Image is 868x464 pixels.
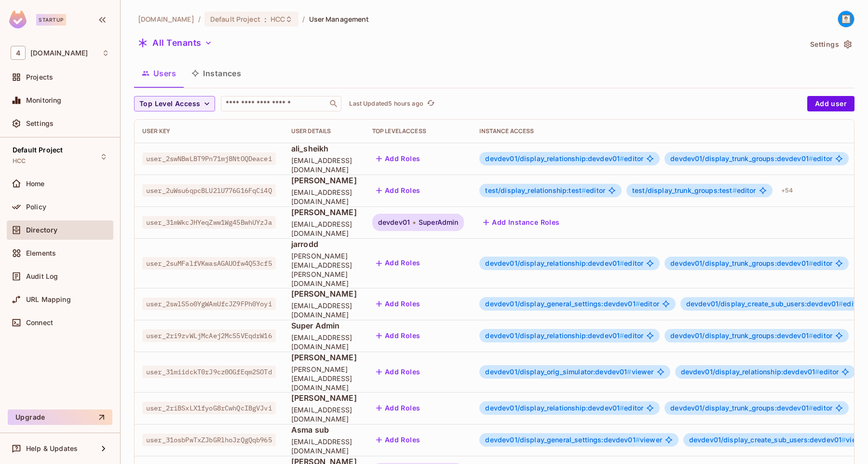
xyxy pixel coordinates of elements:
span: test/display_trunk_groups:test [632,186,737,194]
p: Last Updated 5 hours ago [349,100,423,108]
span: editor [670,259,832,267]
button: Upgrade [8,409,112,425]
span: editor [686,300,862,308]
span: Elements [26,249,56,257]
button: Add user [807,96,854,111]
span: User Management [309,14,369,24]
button: Add Roles [372,256,424,271]
button: Add Roles [372,400,424,416]
span: user_2uWsu6qpcBLU2lU776G16FqCi4Q [142,184,276,197]
span: editor [485,259,643,267]
span: devdev01/display_relationship:devdev01 [485,259,624,267]
span: user_2swNBwLBT9Pn71mj8NtOQDeacei [142,152,276,165]
div: User Key [142,127,276,135]
div: + 54 [777,183,797,198]
span: [PERSON_NAME] [291,207,357,218]
span: devdev01/display_trunk_groups:devdev01 [670,154,813,163]
span: user_31mWkcJHYeqZww1Wg45BwhUYzJa [142,216,276,229]
span: [PERSON_NAME] [291,175,357,186]
span: Click to refresh data [423,98,437,109]
span: Super Admin [291,320,357,331]
span: HCC [271,14,285,24]
span: Home [26,180,45,188]
span: [EMAIL_ADDRESS][DOMAIN_NAME] [291,301,357,319]
span: editor [485,332,643,340]
span: viewer [485,368,653,376]
span: [PERSON_NAME][EMAIL_ADDRESS][DOMAIN_NAME] [291,365,357,392]
span: : [264,15,267,23]
span: Asma sub [291,424,357,435]
span: # [815,368,819,376]
li: / [302,14,305,24]
button: Add Roles [372,364,424,380]
span: devdev01/display_relationship:devdev01 [485,331,624,340]
span: editor [670,332,832,340]
span: HCC [13,157,26,165]
span: [PERSON_NAME] [291,352,357,363]
span: user_2swlS5o0YgWAmUfcJZ9FPh0Yoyi [142,298,276,310]
span: Top Level Access [139,98,200,110]
button: Top Level Access [134,96,215,111]
span: devdev01/display_relationship:devdev01 [485,404,624,412]
span: # [620,404,624,412]
span: [EMAIL_ADDRESS][DOMAIN_NAME] [291,156,357,174]
span: devdev01/display_trunk_groups:devdev01 [670,404,813,412]
span: [PERSON_NAME][EMAIL_ADDRESS][PERSON_NAME][DOMAIN_NAME] [291,251,357,288]
span: # [841,436,846,444]
div: Startup [36,14,66,26]
button: Instances [184,61,249,85]
span: Policy [26,203,46,211]
span: # [839,300,843,308]
span: devdev01/display_general_settings:devdev01 [485,300,639,308]
span: the active workspace [138,14,194,24]
button: Add Roles [372,151,424,166]
span: # [636,436,640,444]
button: Add Roles [372,328,424,343]
img: SReyMgAAAABJRU5ErkJggg== [9,11,27,28]
span: refresh [427,99,435,109]
span: devdev01/display_create_sub_users:devdev01 [689,436,846,444]
span: Projects [26,73,53,81]
span: Directory [26,226,57,234]
span: # [620,331,624,340]
span: user_2riBSxLX1fyoG8rCwhQcIBgVJvi [142,402,276,414]
span: user_31osbPwTxZJbGRlhoJzQgQqb965 [142,434,276,446]
span: 4 [11,46,26,60]
span: # [809,331,813,340]
button: Add Instance Roles [479,215,563,230]
span: user_2suMFalfVKwasAGAUOfw4Q53cf5 [142,257,276,270]
span: [EMAIL_ADDRESS][DOMAIN_NAME] [291,333,357,351]
img: naeem.sarwar@46labs.com [838,11,854,27]
span: devdev01/display_trunk_groups:devdev01 [670,331,813,340]
span: Monitoring [26,96,62,104]
span: [EMAIL_ADDRESS][DOMAIN_NAME] [291,219,357,238]
span: editor [485,300,659,308]
span: user_31miidckT0rJ9cz0OGfEqm2SOTd [142,366,276,378]
span: editor [485,155,643,163]
div: User Details [291,127,357,135]
span: # [809,154,813,163]
span: test/display_relationship:test [485,186,586,194]
span: editor [485,404,643,412]
span: devdev01/display_general_settings:devdev01 [485,436,639,444]
span: devdev01/display_relationship:devdev01 [485,154,624,163]
span: # [809,404,813,412]
span: devdev01/display_trunk_groups:devdev01 [670,259,813,267]
span: editor [681,368,839,376]
li: / [198,14,201,24]
span: # [627,368,631,376]
button: Add Roles [372,296,424,312]
span: Help & Updates [26,445,78,452]
span: [EMAIL_ADDRESS][DOMAIN_NAME] [291,437,357,455]
div: Top Level Access [372,127,464,135]
span: # [636,300,640,308]
span: [EMAIL_ADDRESS][DOMAIN_NAME] [291,188,357,206]
span: ali_sheikh [291,143,357,154]
span: editor [670,404,832,412]
span: devdev01/display_create_sub_users:devdev01 [686,300,843,308]
span: Default Project [13,146,63,154]
span: viewer [689,436,868,444]
span: viewer [485,436,662,444]
span: [PERSON_NAME] [291,393,357,403]
button: refresh [425,98,437,109]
